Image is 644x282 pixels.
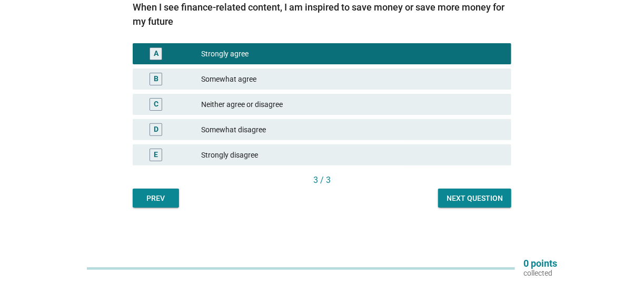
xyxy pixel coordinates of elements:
[201,98,503,111] div: Neither agree or disagree
[154,99,158,110] div: C
[447,193,503,204] div: Next question
[438,189,511,208] button: Next question
[201,47,503,60] div: Strongly agree
[133,189,179,208] button: Prev
[141,193,171,204] div: Prev
[523,259,557,268] p: 0 points
[154,150,158,161] div: E
[154,48,158,60] div: A
[154,74,158,85] div: B
[201,123,503,136] div: Somewhat disagree
[154,124,158,135] div: D
[523,268,557,278] p: collected
[133,174,511,187] div: 3 / 3
[201,149,503,161] div: Strongly disagree
[201,73,503,85] div: Somewhat agree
